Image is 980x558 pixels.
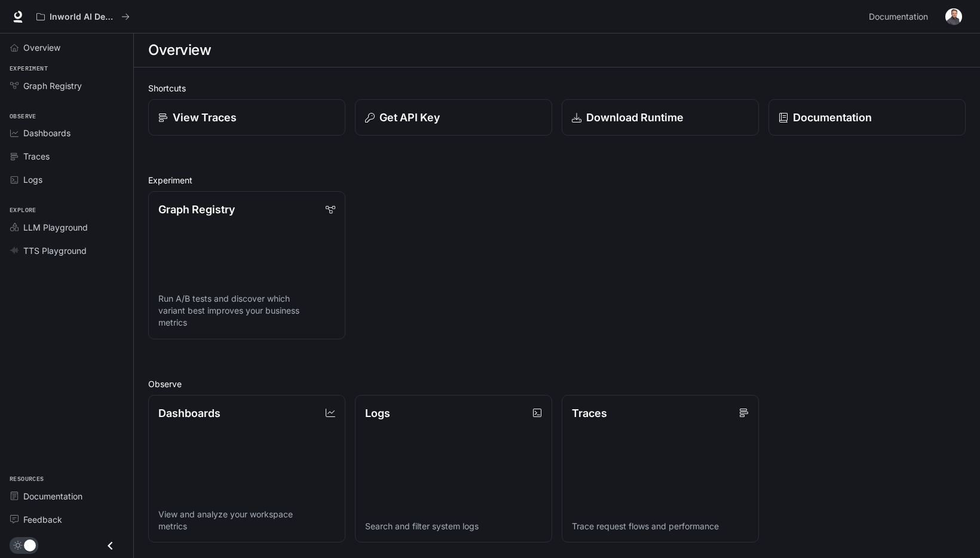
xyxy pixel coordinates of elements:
[23,79,82,92] span: Graph Registry
[562,395,759,543] a: TracesTrace request flows and performance
[5,37,128,58] a: Overview
[148,191,345,339] a: Graph RegistryRun A/B tests and discover which variant best improves your business metrics
[23,150,50,163] span: Traces
[5,169,128,190] a: Logs
[97,534,124,558] button: Close drawer
[869,10,928,24] span: Documentation
[158,508,335,532] p: View and analyze your workspace metrics
[23,127,71,139] span: Dashboards
[148,99,345,136] a: View Traces
[148,82,966,94] h2: Shortcuts
[5,217,128,238] a: LLM Playground
[23,490,82,502] span: Documentation
[148,174,966,186] h2: Experiment
[572,520,749,532] p: Trace request flows and performance
[5,509,128,530] a: Feedback
[5,75,128,96] a: Graph Registry
[5,122,128,143] a: Dashboards
[5,146,128,167] a: Traces
[942,5,966,29] button: User avatar
[158,293,335,329] p: Run A/B tests and discover which variant best improves your business metrics
[355,395,552,543] a: LogsSearch and filter system logs
[23,173,42,186] span: Logs
[365,520,542,532] p: Search and filter system logs
[365,405,390,421] p: Logs
[50,12,117,22] p: Inworld AI Demos
[23,513,62,526] span: Feedback
[864,5,937,29] a: Documentation
[23,244,87,257] span: TTS Playground
[5,486,128,507] a: Documentation
[586,109,684,125] p: Download Runtime
[24,538,36,551] span: Dark mode toggle
[23,41,60,54] span: Overview
[148,378,966,390] h2: Observe
[793,109,872,125] p: Documentation
[158,405,220,421] p: Dashboards
[562,99,759,136] a: Download Runtime
[355,99,552,136] button: Get API Key
[158,201,235,217] p: Graph Registry
[572,405,607,421] p: Traces
[23,221,88,234] span: LLM Playground
[173,109,237,125] p: View Traces
[768,99,966,136] a: Documentation
[148,395,345,543] a: DashboardsView and analyze your workspace metrics
[148,38,211,62] h1: Overview
[31,5,135,29] button: All workspaces
[5,240,128,261] a: TTS Playground
[379,109,440,125] p: Get API Key
[945,8,962,25] img: User avatar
